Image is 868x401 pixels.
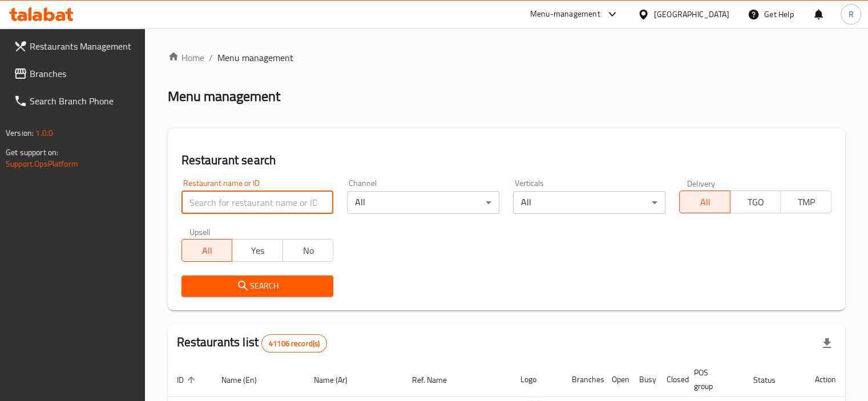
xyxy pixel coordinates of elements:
[314,373,362,387] span: Name (Ar)
[347,191,499,214] div: All
[511,362,563,397] th: Logo
[630,362,657,397] th: Busy
[848,8,853,21] span: R
[262,338,326,349] span: 41106 record(s)
[187,242,228,259] span: All
[217,51,293,64] span: Menu management
[687,179,716,187] label: Delivery
[530,7,600,21] div: Menu-management
[753,373,790,387] span: Status
[684,194,726,210] span: All
[288,242,329,259] span: No
[232,239,283,262] button: Yes
[5,87,145,115] a: Search Branch Phone
[30,67,136,80] span: Branches
[177,334,328,353] h2: Restaurants list
[6,156,78,171] a: Support.OpsPlatform
[181,239,233,262] button: All
[177,373,199,387] span: ID
[221,373,272,387] span: Name (En)
[563,362,603,397] th: Branches
[657,362,685,397] th: Closed
[181,276,334,297] button: Search
[603,362,630,397] th: Open
[282,239,334,262] button: No
[5,60,145,87] a: Branches
[513,191,665,214] div: All
[654,8,729,21] div: [GEOGRAPHIC_DATA]
[168,51,204,64] a: Home
[181,152,831,169] h2: Restaurant search
[30,39,136,53] span: Restaurants Management
[412,373,462,387] span: Ref. Name
[735,194,777,210] span: TGO
[168,51,845,64] nav: breadcrumb
[35,125,53,140] span: 1.0.0
[181,191,334,214] input: Search for restaurant name or ID..
[5,33,145,60] a: Restaurants Management
[6,145,58,160] span: Get support on:
[168,87,280,106] h2: Menu management
[209,51,213,64] li: /
[806,362,845,397] th: Action
[813,330,841,357] div: Export file
[785,194,827,210] span: TMP
[261,334,327,353] div: Total records count
[30,94,136,108] span: Search Branch Phone
[237,242,278,259] span: Yes
[191,279,325,293] span: Search
[780,191,831,213] button: TMP
[730,191,781,213] button: TGO
[189,228,211,236] label: Upsell
[679,191,730,213] button: All
[694,366,730,393] span: POS group
[6,125,34,140] span: Version:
